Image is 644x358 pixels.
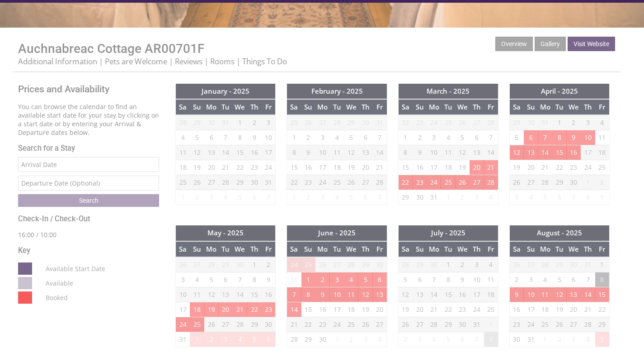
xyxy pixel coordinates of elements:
td: 5 [344,190,358,205]
td: 7 [427,272,441,287]
td: 11 [595,130,610,145]
th: Tu [441,99,456,115]
td: 8 [233,130,247,145]
td: 9 [247,130,262,145]
th: Sa [176,99,190,115]
td: 23 [413,115,427,130]
th: We [233,99,247,115]
th: Tu [552,241,567,257]
td: 30 [233,257,247,272]
th: Tu [552,99,567,115]
td: 16 [567,145,581,160]
td: 10 [261,130,276,145]
td: 30 [427,257,441,272]
td: 4 [344,272,358,287]
td: 8 [398,145,413,160]
th: Fr [595,241,610,257]
td: 25 [176,175,190,190]
h3: Search for a Stay [18,144,159,153]
a: Rooms [210,56,235,67]
td: 25 [287,115,301,130]
td: 3 [315,130,330,145]
td: 29 [358,257,373,272]
td: 28 [344,257,358,272]
td: 29 [190,115,204,130]
td: 28 [484,175,498,190]
td: 9 [567,130,581,145]
th: Mo [427,241,441,257]
td: 27 [330,257,344,272]
a: Additional Information [18,56,97,67]
td: 29 [552,257,567,272]
td: 10 [315,145,330,160]
th: We [567,99,581,115]
td: 26 [315,257,330,272]
td: 18 [595,145,610,160]
th: Mo [427,99,441,115]
td: 9 [595,190,610,205]
td: 24 [261,160,276,175]
td: 4 [441,130,456,145]
td: 1 [233,115,247,130]
td: 24 [427,115,441,130]
th: August - 2025 [509,225,609,241]
td: 1 [441,190,456,205]
th: Sa [398,241,413,257]
th: We [344,241,358,257]
td: 17 [427,160,441,175]
th: Su [413,241,427,257]
td: 7 [484,130,498,145]
th: Mo [315,99,330,115]
th: Mo [538,99,553,115]
td: 25 [441,175,456,190]
td: 2 [567,115,581,130]
th: Su [190,99,204,115]
td: 23 [567,160,581,175]
th: We [456,241,470,257]
th: Su [524,99,538,115]
h3: Check-In / Check-Out [18,215,159,223]
td: 7 [538,130,553,145]
td: 26 [344,175,358,190]
td: 11 [441,145,456,160]
td: 4 [176,130,190,145]
th: Tu [441,241,456,257]
th: Fr [484,241,498,257]
td: 12 [456,145,470,160]
th: Fr [261,99,276,115]
td: 14 [373,145,387,160]
td: 22 [398,175,413,190]
a: Things To Do [242,56,287,67]
td: 30 [524,115,538,130]
td: 5 [358,272,373,287]
td: 3 [509,190,524,205]
td: 28 [538,257,553,272]
th: Su [301,99,316,115]
td: 13 [524,145,538,160]
th: Th [247,241,262,257]
td: 17 [581,145,595,160]
td: 26 [176,257,190,272]
td: 22 [398,115,413,130]
td: 25 [595,160,610,175]
td: 7 [373,130,387,145]
th: Su [301,241,316,257]
td: 6 [373,272,387,287]
td: 25 [330,175,344,190]
th: Su [524,241,538,257]
td: 3 [427,130,441,145]
td: 9 [413,145,427,160]
td: 20 [470,160,484,175]
td: 29 [552,175,567,190]
a: Gallery [535,37,566,51]
td: 13 [470,145,484,160]
td: 2 [301,130,316,145]
td: 8 [247,272,262,287]
td: 5 [344,130,358,145]
td: 19 [190,160,204,175]
td: 2 [247,115,262,130]
td: 13 [204,145,219,160]
td: 8 [552,130,567,145]
td: 19 [509,160,524,175]
td: 3 [470,257,484,272]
